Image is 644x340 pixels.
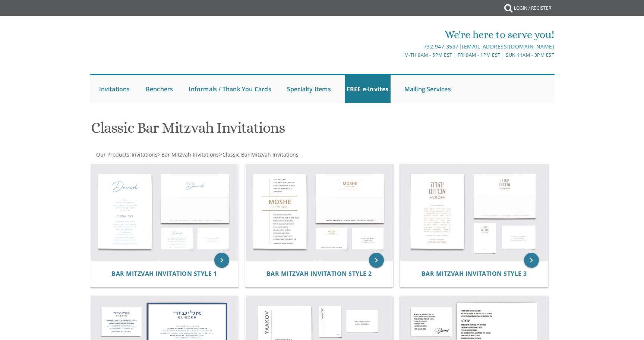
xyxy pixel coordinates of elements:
[422,270,527,278] span: Bar Mitzvah Invitation Style 3
[144,75,175,103] a: Benchers
[95,151,129,158] a: Our Products
[219,151,299,158] span: >
[111,270,217,278] span: Bar Mitzvah Invitation Style 1
[91,120,395,142] h1: Classic Bar Mitzvah Invitations
[266,270,372,278] span: Bar Mitzvah Invitation Style 2
[524,253,539,268] a: keyboard_arrow_right
[245,42,554,51] div: |
[402,75,453,103] a: Mailing Services
[90,151,322,158] div: :
[266,270,372,277] a: Bar Mitzvah Invitation Style 2
[345,75,391,103] a: FREE e-Invites
[91,164,238,261] img: Bar Mitzvah Invitation Style 1
[422,270,527,277] a: Bar Mitzvah Invitation Style 3
[161,151,219,158] span: Bar Mitzvah Invitations
[187,75,273,103] a: Informals / Thank You Cards
[158,151,219,158] span: >
[222,151,299,158] span: Classic Bar Mitzvah Invitations
[285,75,333,103] a: Specialty Items
[462,43,554,50] a: [EMAIL_ADDRESS][DOMAIN_NAME]
[161,151,219,158] a: Bar Mitzvah Invitations
[214,253,229,268] a: keyboard_arrow_right
[246,164,393,261] img: Bar Mitzvah Invitation Style 2
[424,43,459,50] a: 732.947.3597
[369,253,384,268] a: keyboard_arrow_right
[400,164,548,261] img: Bar Mitzvah Invitation Style 3
[97,75,132,103] a: Invitations
[131,151,158,158] a: Invitations
[222,151,299,158] a: Classic Bar Mitzvah Invitations
[245,27,554,42] div: We're here to serve you!
[132,151,158,158] span: Invitations
[245,51,554,59] div: M-Th 9am - 5pm EST | Fri 9am - 1pm EST | Sun 11am - 3pm EST
[111,270,217,277] a: Bar Mitzvah Invitation Style 1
